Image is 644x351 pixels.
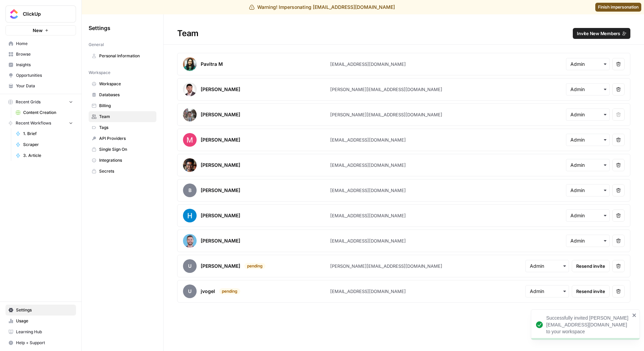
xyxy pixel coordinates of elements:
[99,92,153,98] span: Databases
[570,162,605,169] input: Admin
[576,263,605,269] span: Resend invite
[330,187,406,194] div: [EMAIL_ADDRESS][DOMAIN_NAME]
[595,3,641,12] a: Finish impersonation
[99,146,153,152] span: Single Sign On
[183,234,197,248] img: avatar
[89,144,156,155] a: Single Sign On
[330,61,406,68] div: [EMAIL_ADDRESS][DOMAIN_NAME]
[183,209,197,222] img: avatar
[201,187,240,194] div: [PERSON_NAME]
[5,118,76,128] button: Recent Workflows
[99,168,153,174] span: Secrets
[16,62,73,68] span: Insights
[13,107,76,118] a: Content Creation
[99,157,153,163] span: Integrations
[89,111,156,122] a: Team
[23,142,73,148] span: Scraper
[89,78,156,89] a: Workspace
[249,4,395,11] div: Warning! Impersonating [EMAIL_ADDRESS][DOMAIN_NAME]
[183,284,197,298] span: u
[23,131,73,137] span: 1. Brief
[570,111,605,118] input: Admin
[530,288,565,295] input: Admin
[16,318,73,324] span: Usage
[5,81,76,91] a: Your Data
[16,51,73,57] span: Browse
[16,340,73,346] span: Help + Support
[183,133,197,147] img: avatar
[183,158,197,172] img: avatar
[5,316,76,326] a: Usage
[572,260,610,272] button: Resend invite
[570,61,605,68] input: Admin
[33,27,43,34] span: New
[5,5,76,23] button: Workspace: ClickUp
[330,162,406,169] div: [EMAIL_ADDRESS][DOMAIN_NAME]
[5,25,76,35] button: New
[16,329,73,335] span: Learning Hub
[16,83,73,89] span: Your Data
[330,111,442,118] div: [PERSON_NAME][EMAIL_ADDRESS][DOMAIN_NAME]
[570,237,605,244] input: Admin
[201,61,223,68] div: Pavitra M
[183,108,197,121] img: avatar
[570,136,605,143] input: Admin
[572,285,610,297] button: Resend invite
[99,114,153,120] span: Team
[5,59,76,70] a: Insights
[164,28,644,39] div: Team
[598,4,639,10] span: Finish impersonation
[16,72,73,78] span: Opportunities
[183,57,197,71] img: avatar
[570,86,605,93] input: Admin
[16,99,41,105] span: Recent Grids
[89,50,156,61] a: Personal Information
[99,81,153,87] span: Workspace
[201,212,240,219] div: [PERSON_NAME]
[183,259,197,273] span: u
[546,315,630,335] div: Successfully invited [PERSON_NAME][EMAIL_ADDRESS][DOMAIN_NAME] to your workspace
[89,89,156,100] a: Databases
[89,122,156,133] a: Tags
[330,288,406,295] div: [EMAIL_ADDRESS][DOMAIN_NAME]
[330,212,406,219] div: [EMAIL_ADDRESS][DOMAIN_NAME]
[577,30,620,37] span: Invite New Members
[5,305,76,316] a: Settings
[89,70,110,76] span: Workspace
[330,136,406,143] div: [EMAIL_ADDRESS][DOMAIN_NAME]
[201,288,215,295] div: jvogel
[570,187,605,194] input: Admin
[89,24,110,32] span: Settings
[13,139,76,150] a: Scraper
[23,152,73,159] span: 3. Article
[330,86,442,93] div: [PERSON_NAME][EMAIL_ADDRESS][DOMAIN_NAME]
[16,120,51,126] span: Recent Workflows
[89,133,156,144] a: API Providers
[23,11,64,17] span: ClickUp
[89,100,156,111] a: Billing
[16,41,73,47] span: Home
[201,237,240,244] div: [PERSON_NAME]
[632,312,637,318] button: close
[16,307,73,313] span: Settings
[23,109,73,116] span: Content Creation
[201,111,240,118] div: [PERSON_NAME]
[330,237,406,244] div: [EMAIL_ADDRESS][DOMAIN_NAME]
[183,184,197,197] span: B
[5,326,76,337] a: Learning Hub
[5,49,76,60] a: Browse
[219,288,240,294] div: pending
[201,86,240,93] div: [PERSON_NAME]
[5,70,76,81] a: Opportunities
[330,263,442,269] div: [PERSON_NAME][EMAIL_ADDRESS][DOMAIN_NAME]
[5,97,76,107] button: Recent Grids
[530,263,565,269] input: Admin
[89,166,156,177] a: Secrets
[5,38,76,49] a: Home
[201,162,240,169] div: [PERSON_NAME]
[99,53,153,59] span: Personal Information
[244,263,265,269] div: pending
[183,83,197,96] img: avatar
[99,125,153,131] span: Tags
[570,212,605,219] input: Admin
